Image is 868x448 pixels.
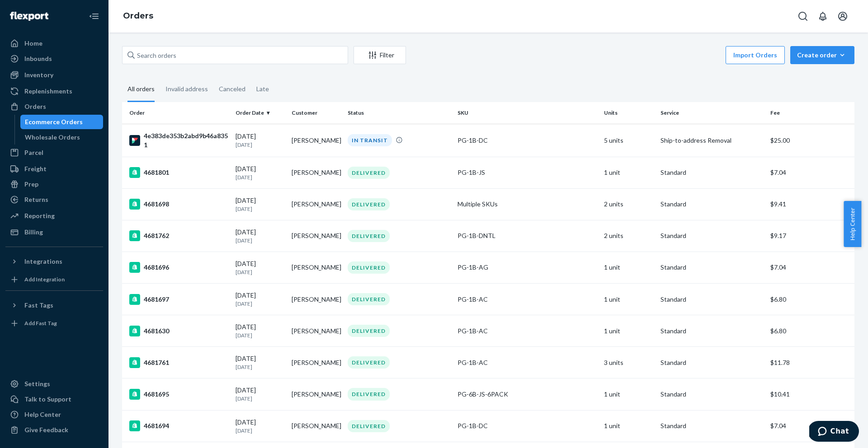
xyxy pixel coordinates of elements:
[660,327,763,336] p: Standard
[5,423,103,437] button: Give Feedback
[348,230,390,242] div: DELIVERED
[236,322,284,339] div: [DATE]
[5,145,103,160] a: Parcel
[288,188,344,220] td: [PERSON_NAME]
[348,198,390,210] div: DELIVERED
[10,12,48,21] img: Flexport logo
[288,347,344,378] td: [PERSON_NAME]
[5,316,103,331] a: Add Fast Tag
[458,421,597,430] div: PG-1B-DC
[236,237,284,244] p: [DATE]
[129,389,228,400] div: 4681695
[767,157,854,188] td: $7.04
[24,425,68,434] div: Give Feedback
[236,395,284,402] p: [DATE]
[767,102,854,124] th: Fee
[5,225,103,239] a: Billing
[288,315,344,347] td: [PERSON_NAME]
[129,230,228,241] div: 4681762
[5,407,103,422] a: Help Center
[5,84,103,98] a: Replenishments
[600,410,656,442] td: 1 unit
[5,377,103,391] a: Settings
[600,220,656,252] td: 2 units
[236,259,284,276] div: [DATE]
[5,177,103,191] a: Prep
[122,46,348,64] input: Search orders
[348,325,390,337] div: DELIVERED
[767,220,854,252] td: $9.17
[660,263,763,272] p: Standard
[809,421,859,443] iframe: Opens a widget where you can chat to one of our agents
[348,167,390,179] div: DELIVERED
[660,231,763,240] p: Standard
[660,390,763,399] p: Standard
[288,284,344,315] td: [PERSON_NAME]
[236,196,284,213] div: [DATE]
[24,211,55,220] div: Reporting
[25,133,80,142] div: Wholesale Orders
[348,420,390,432] div: DELIVERED
[767,378,854,410] td: $10.41
[767,284,854,315] td: $6.80
[24,54,52,63] div: Inbounds
[348,356,390,369] div: DELIVERED
[458,168,597,177] div: PG-1B-JS
[236,141,284,149] p: [DATE]
[236,173,284,181] p: [DATE]
[288,378,344,410] td: [PERSON_NAME]
[5,254,103,269] button: Integrations
[236,418,284,434] div: [DATE]
[767,410,854,442] td: $7.04
[600,347,656,378] td: 3 units
[236,132,284,149] div: [DATE]
[236,354,284,371] div: [DATE]
[348,293,390,305] div: DELIVERED
[844,201,861,247] button: Help Center
[660,295,763,304] p: Standard
[348,134,392,146] div: IN TRANSIT
[354,46,406,64] button: Filter
[5,36,103,51] a: Home
[24,180,38,189] div: Prep
[24,410,61,419] div: Help Center
[458,327,597,336] div: PG-1B-AC
[256,77,269,101] div: Late
[288,410,344,442] td: [PERSON_NAME]
[24,379,50,388] div: Settings
[129,326,228,336] div: 4681630
[288,124,344,157] td: [PERSON_NAME]
[122,102,232,124] th: Order
[288,252,344,283] td: [PERSON_NAME]
[236,228,284,244] div: [DATE]
[767,347,854,378] td: $11.78
[24,148,43,157] div: Parcel
[129,167,228,178] div: 4681801
[85,7,103,25] button: Close Navigation
[458,295,597,304] div: PG-1B-AC
[24,257,62,266] div: Integrations
[660,421,763,430] p: Standard
[20,130,104,145] a: Wholesale Orders
[24,70,53,79] div: Inventory
[236,331,284,339] p: [DATE]
[129,131,228,149] div: 4e383de353b2abd9b46a8351
[236,386,284,402] div: [DATE]
[600,188,656,220] td: 2 units
[123,11,153,21] a: Orders
[344,102,454,124] th: Status
[797,51,848,60] div: Create order
[726,46,785,64] button: Import Orders
[5,162,103,176] a: Freight
[129,262,228,273] div: 4681696
[127,77,155,102] div: All orders
[129,420,228,431] div: 4681694
[600,284,656,315] td: 1 unit
[129,199,228,210] div: 4681698
[814,7,832,25] button: Open notifications
[5,272,103,287] a: Add Integration
[24,102,46,111] div: Orders
[5,209,103,223] a: Reporting
[5,192,103,207] a: Returns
